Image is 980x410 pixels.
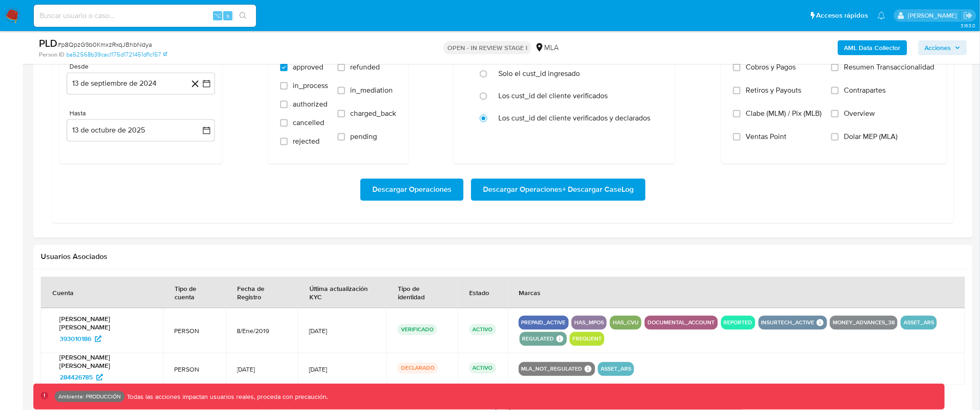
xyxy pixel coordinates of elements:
[39,50,64,59] b: Person ID
[838,40,907,55] button: AML Data Collector
[908,11,960,20] p: diego.assum@mercadolibre.com
[39,36,57,50] b: PLD
[214,11,221,20] span: ⌥
[34,10,256,22] input: Buscar usuario o caso...
[41,252,965,261] h2: Usuarios Asociados
[226,11,229,20] span: s
[963,11,973,20] a: Salir
[66,50,167,59] a: ba52568b39cac1175d1721451df1c157
[444,41,531,54] p: OPEN - IN REVIEW STAGE I
[844,40,901,55] b: AML Data Collector
[233,9,252,22] button: search-icon
[535,43,559,53] div: MLA
[961,22,975,29] span: 3.163.0
[58,395,121,398] p: Ambiente: PRODUCCIÓN
[57,40,152,49] span: # p8QpzG9b0KmxzRxqJBhbNdya
[925,40,951,55] span: Acciones
[878,12,886,19] a: Notificaciones
[817,11,868,20] span: Accesos rápidos
[125,392,328,401] p: Todas las acciones impactan usuarios reales, proceda con precaución.
[918,40,967,55] button: Acciones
